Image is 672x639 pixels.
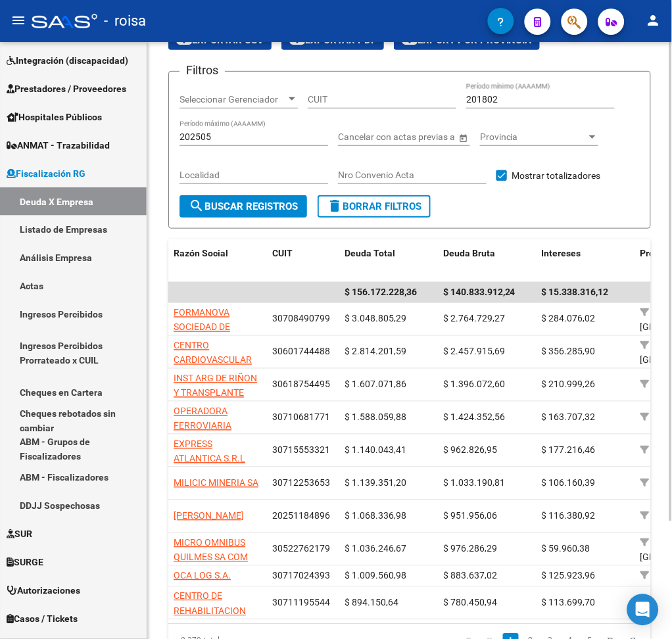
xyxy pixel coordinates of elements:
span: Casos / Tickets [7,612,78,627]
span: $ 356.285,90 [542,346,596,357]
span: $ 780.450,94 [443,598,497,608]
span: SUR [7,527,32,542]
span: Hospitales Públicos [7,110,102,124]
span: 30711195544 [272,598,330,608]
span: Exportar PDF [289,34,376,46]
span: $ 1.068.336,98 [345,511,406,521]
span: $ 177.216,46 [542,445,596,456]
span: $ 3.048.805,29 [345,314,406,324]
span: INST ARG DE RIÑON Y TRANSPLANTE S.A. [174,373,257,414]
span: [PERSON_NAME] [174,511,244,521]
span: $ 2.814.201,59 [345,346,406,357]
span: 30712253653 [272,478,330,488]
span: Deuda Bruta [443,248,495,258]
button: Open calendar [456,131,470,145]
span: $ 976.286,29 [443,544,497,554]
span: EXPRESS ATLANTICA S.R.L [174,439,245,465]
span: $ 284.076,02 [542,314,596,324]
span: $ 1.396.072,60 [443,379,505,390]
span: $ 2.457.915,69 [443,346,505,357]
span: OPERADORA FERROVIARIA SOCIEDAD DEL ESTADO [174,406,235,461]
span: Intereses [542,248,581,258]
datatable-header-cell: Deuda Total [339,239,438,283]
button: Borrar Filtros [318,195,431,218]
span: 30710681771 [272,412,330,423]
datatable-header-cell: Deuda Bruta [438,239,537,283]
span: $ 15.338.316,12 [542,287,609,297]
span: 30618754495 [272,379,330,390]
span: $ 962.826,95 [443,445,497,456]
span: OCA LOG S.A. [174,571,231,581]
span: Autorizaciones [7,584,80,598]
span: MICRO OMNIBUS QUILMES SA COM IND Y FINANC [174,538,248,579]
span: Deuda Total [345,248,395,258]
span: MILICIC MINERIA SA [174,478,258,488]
h3: Filtros [180,61,225,80]
span: Mostrar totalizadores [512,168,601,183]
span: 30522762179 [272,544,330,554]
span: Export por Provincia [402,34,532,46]
span: $ 2.764.729,27 [443,314,505,324]
span: 30708490799 [272,314,330,324]
span: $ 1.424.352,56 [443,412,505,423]
span: Integración (discapacidad) [7,53,128,68]
span: Razón Social [174,248,228,258]
span: CENTRO DE REHABILITACION REBIOGRAL S.A. [174,591,246,632]
span: $ 883.637,02 [443,571,497,581]
span: $ 1.033.190,81 [443,478,505,488]
span: Buscar Registros [189,201,298,212]
span: CENTRO CARDIOVASCULAR DE [PERSON_NAME] S. A. [174,341,257,396]
button: Buscar Registros [180,195,307,218]
span: Seleccionar Gerenciador [180,94,286,105]
mat-icon: search [189,198,204,214]
span: $ 1.140.043,41 [345,445,406,456]
span: $ 140.833.912,24 [443,287,516,297]
span: 30715553321 [272,445,330,456]
span: ANMAT - Trazabilidad [7,138,110,153]
span: Fiscalización RG [7,166,85,181]
span: Exportar CSV [176,34,264,46]
span: FORMANOVA SOCIEDAD DE RESPONSABILIDAD LIMITADA [174,308,254,363]
span: Provincia [480,131,587,143]
span: $ 156.172.228,36 [345,287,417,297]
span: $ 1.588.059,88 [345,412,406,423]
span: CUIT [272,248,293,258]
span: $ 59.960,38 [542,544,590,554]
span: $ 1.009.560,98 [345,571,406,581]
mat-icon: person [646,12,661,28]
datatable-header-cell: CUIT [267,239,339,283]
span: SURGE [7,556,43,570]
mat-icon: delete [327,198,343,214]
span: $ 125.923,96 [542,571,596,581]
span: 30717024393 [272,571,330,581]
span: 30601744488 [272,346,330,357]
span: $ 951.956,06 [443,511,497,521]
span: $ 1.036.246,67 [345,544,406,554]
span: 20251184896 [272,511,330,521]
mat-icon: menu [11,12,26,28]
span: Borrar Filtros [327,201,421,212]
span: - roisa [104,7,146,35]
span: $ 210.999,26 [542,379,596,390]
span: $ 113.699,70 [542,598,596,608]
datatable-header-cell: Razón Social [168,239,267,283]
span: $ 1.139.351,20 [345,478,406,488]
datatable-header-cell: Intereses [537,239,635,283]
span: $ 106.160,39 [542,478,596,488]
span: $ 1.607.071,86 [345,379,406,390]
div: Open Intercom Messenger [627,594,659,626]
span: Prestadores / Proveedores [7,82,126,96]
span: $ 163.707,32 [542,412,596,423]
span: $ 894.150,64 [345,598,398,608]
span: $ 116.380,92 [542,511,596,521]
